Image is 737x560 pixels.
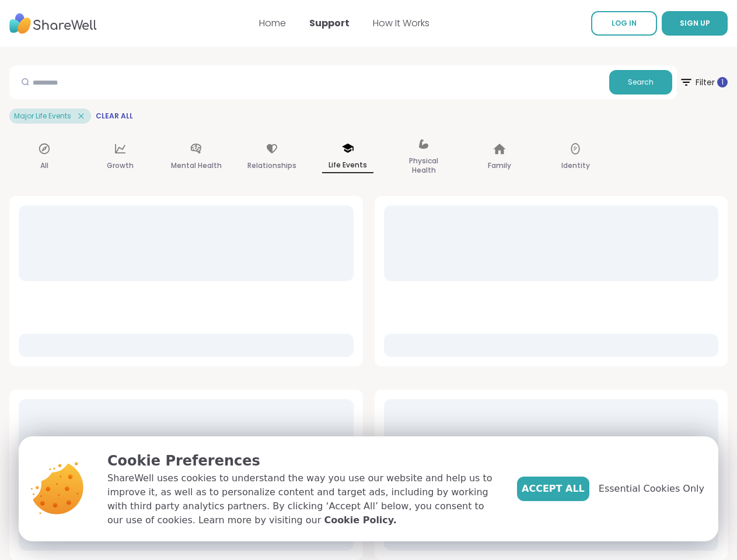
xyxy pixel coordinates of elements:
[107,159,134,173] p: Growth
[721,78,724,87] span: 1
[96,111,133,121] span: Clear All
[679,65,728,99] button: Filter 1
[522,482,585,496] span: Accept All
[247,159,296,173] p: Relationships
[40,159,48,173] p: All
[591,11,657,36] a: LOG IN
[662,11,728,36] button: SIGN UP
[517,477,589,501] button: Accept All
[561,159,590,173] p: Identity
[107,471,498,527] p: ShareWell uses cookies to understand the way you use our website and help us to improve it, as we...
[680,18,710,28] span: SIGN UP
[14,111,71,121] span: Major Life Events
[679,68,728,96] span: Filter
[373,16,429,30] a: How It Works
[398,154,449,177] p: Physical Health
[324,513,396,527] a: Cookie Policy.
[322,158,373,173] p: Life Events
[488,159,511,173] p: Family
[628,77,654,87] span: Search
[9,8,97,40] img: ShareWell Nav Logo
[171,159,222,173] p: Mental Health
[599,482,704,496] span: Essential Cookies Only
[309,16,350,30] a: Support
[609,70,672,94] button: Search
[107,450,498,471] p: Cookie Preferences
[259,16,286,30] a: Home
[612,18,637,28] span: LOG IN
